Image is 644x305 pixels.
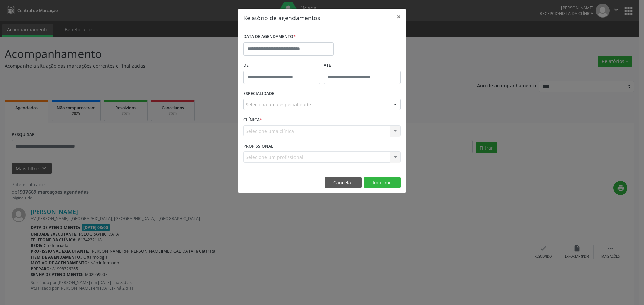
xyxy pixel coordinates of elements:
label: ESPECIALIDADE [243,89,274,99]
button: Cancelar [325,177,362,188]
label: ATÉ [324,60,401,71]
button: Imprimir [364,177,401,188]
span: Seleciona uma especialidade [246,101,311,108]
label: De [243,60,320,71]
label: DATA DE AGENDAMENTO [243,32,296,42]
button: Close [392,9,406,25]
h5: Relatório de agendamentos [243,13,320,22]
label: PROFISSIONAL [243,141,273,151]
label: CLÍNICA [243,115,262,125]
